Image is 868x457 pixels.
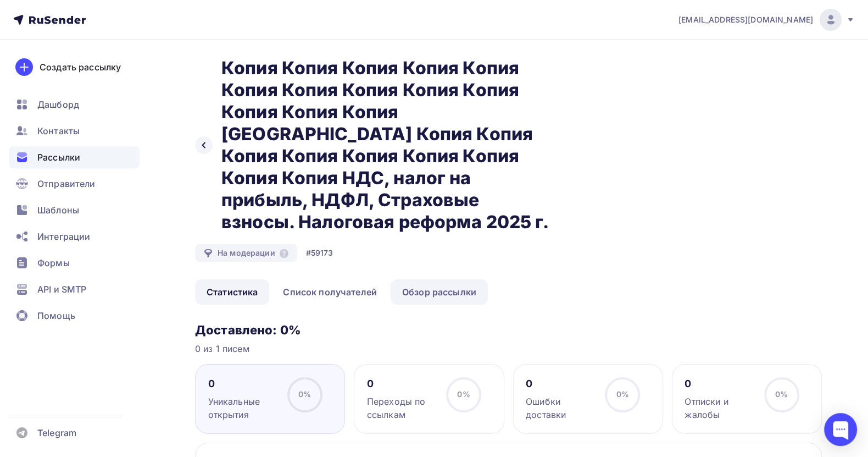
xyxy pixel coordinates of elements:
[9,146,140,168] a: Рассылки
[195,342,822,355] div: 0 из 1 писем
[195,279,269,305] a: Статистика
[37,230,90,243] span: Интеграции
[526,395,595,421] div: Ошибки доставки
[37,124,80,137] span: Контакты
[9,93,140,115] a: Дашборд
[195,244,297,262] div: На модерации
[685,377,754,390] div: 0
[9,199,140,221] a: Шаблоны
[298,389,311,399] span: 0%
[685,395,754,421] div: Отписки и жалобы
[37,426,76,439] span: Telegram
[37,283,86,296] span: API и SMTP
[457,389,470,399] span: 0%
[9,173,140,195] a: Отправители
[208,377,277,390] div: 0
[616,389,629,399] span: 0%
[367,395,436,421] div: Переходы по ссылкам
[37,309,75,322] span: Помощь
[367,377,436,390] div: 0
[37,98,79,111] span: Дашборд
[37,177,96,190] span: Отправители
[195,322,822,338] h3: Доставлено: 0%
[37,151,80,164] span: Рассылки
[306,247,333,258] div: #59173
[9,120,140,142] a: Контакты
[221,57,553,233] h2: Копия Копия Копия Копия Копия Копия Копия Копия Копия Копия Копия Копия Копия [GEOGRAPHIC_DATA] К...
[678,9,855,31] a: [EMAIL_ADDRESS][DOMAIN_NAME]
[37,203,79,217] span: Шаблоны
[208,395,277,421] div: Уникальные открытия
[775,389,788,399] span: 0%
[9,252,140,274] a: Формы
[526,377,595,390] div: 0
[678,14,813,25] span: [EMAIL_ADDRESS][DOMAIN_NAME]
[271,279,388,305] a: Список получателей
[391,279,488,305] a: Обзор рассылки
[40,60,121,74] div: Создать рассылку
[37,256,70,269] span: Формы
